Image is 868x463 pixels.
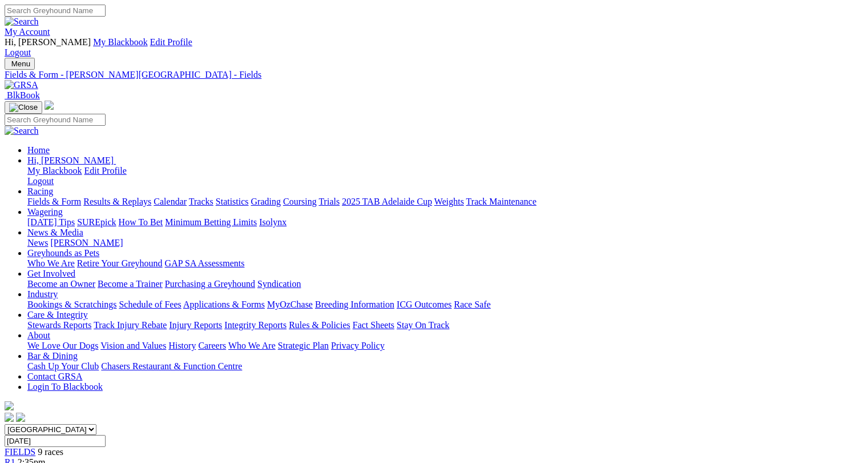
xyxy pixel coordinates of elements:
[77,258,163,268] a: Retire Your Greyhound
[27,320,91,330] a: Stewards Reports
[165,279,255,289] a: Purchasing a Greyhound
[27,289,58,299] a: Industry
[27,300,863,310] div: Industry
[119,217,163,227] a: How To Bet
[27,310,88,320] a: Care & Integrity
[27,145,50,155] a: Home
[5,413,14,422] img: facebook.svg
[27,166,82,175] a: My Blackbook
[5,101,42,114] button: Toggle navigation
[27,166,863,186] div: Hi, [PERSON_NAME]
[5,47,31,57] a: Logout
[27,217,75,227] a: [DATE] Tips
[93,37,148,47] a: My Blackbook
[434,197,464,206] a: Weights
[27,176,54,186] a: Logout
[5,447,35,457] a: FIELDS
[165,258,245,268] a: GAP SA Assessments
[27,279,863,289] div: Get Involved
[27,197,863,207] div: Racing
[98,279,163,289] a: Become a Trainer
[27,238,863,248] div: News & Media
[100,341,166,350] a: Vision and Values
[84,166,127,175] a: Edit Profile
[454,300,490,309] a: Race Safe
[5,70,863,80] a: Fields & Form - [PERSON_NAME][GEOGRAPHIC_DATA] - Fields
[9,103,38,112] img: Close
[27,279,95,289] a: Become an Owner
[27,217,863,227] div: Wagering
[5,401,14,410] img: logo-grsa-white.png
[165,217,257,227] a: Minimum Betting Limits
[5,17,39,27] img: Search
[5,80,38,90] img: GRSA
[27,207,63,217] a: Wagering
[168,341,196,350] a: History
[83,197,151,206] a: Results & Replays
[198,341,226,350] a: Careers
[5,90,40,100] a: BlkBook
[7,90,40,100] span: BlkBook
[27,238,48,248] a: News
[11,59,30,68] span: Menu
[183,300,265,309] a: Applications & Forms
[94,320,167,330] a: Track Injury Rebate
[259,217,286,227] a: Isolynx
[466,197,536,206] a: Track Maintenance
[257,279,301,289] a: Syndication
[283,197,317,206] a: Coursing
[216,197,249,206] a: Statistics
[27,372,82,381] a: Contact GRSA
[50,238,123,248] a: [PERSON_NAME]
[5,126,39,136] img: Search
[27,155,114,165] span: Hi, [PERSON_NAME]
[5,5,106,17] input: Search
[278,341,329,350] a: Strategic Plan
[27,227,83,237] a: News & Media
[77,217,116,227] a: SUREpick
[5,37,91,47] span: Hi, [PERSON_NAME]
[224,320,286,330] a: Integrity Reports
[45,101,54,110] img: logo-grsa-white.png
[27,258,75,268] a: Who We Are
[27,300,116,309] a: Bookings & Scratchings
[27,361,863,372] div: Bar & Dining
[101,361,242,371] a: Chasers Restaurant & Function Centre
[27,186,53,196] a: Racing
[5,114,106,126] input: Search
[189,197,213,206] a: Tracks
[289,320,350,330] a: Rules & Policies
[154,197,187,206] a: Calendar
[27,361,99,371] a: Cash Up Your Club
[27,248,99,258] a: Greyhounds as Pets
[150,37,192,47] a: Edit Profile
[27,320,863,330] div: Care & Integrity
[318,197,340,206] a: Trials
[251,197,281,206] a: Grading
[397,300,451,309] a: ICG Outcomes
[16,413,25,422] img: twitter.svg
[27,330,50,340] a: About
[27,155,116,165] a: Hi, [PERSON_NAME]
[119,300,181,309] a: Schedule of Fees
[5,27,50,37] a: My Account
[27,341,863,351] div: About
[27,258,863,269] div: Greyhounds as Pets
[267,300,313,309] a: MyOzChase
[342,197,432,206] a: 2025 TAB Adelaide Cup
[169,320,222,330] a: Injury Reports
[331,341,385,350] a: Privacy Policy
[27,341,98,350] a: We Love Our Dogs
[27,269,75,278] a: Get Involved
[353,320,394,330] a: Fact Sheets
[315,300,394,309] a: Breeding Information
[27,382,103,392] a: Login To Blackbook
[5,58,35,70] button: Toggle navigation
[27,197,81,206] a: Fields & Form
[5,435,106,447] input: Select date
[38,447,63,457] span: 9 races
[397,320,449,330] a: Stay On Track
[27,351,78,361] a: Bar & Dining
